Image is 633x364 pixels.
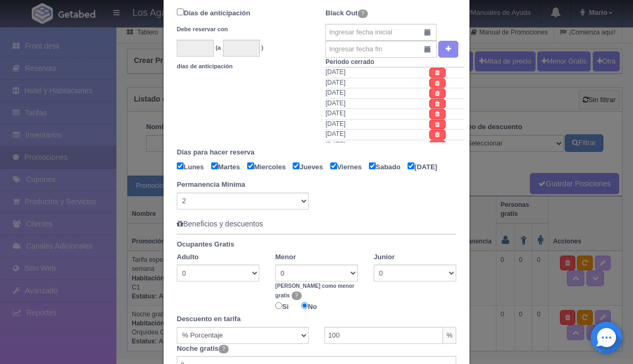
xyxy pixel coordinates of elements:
h5: Beneficios y descuentos [177,220,456,228]
label: Días para hacer reserva [169,148,464,158]
input: Ingresar fecha fin [325,41,437,58]
input: No [301,302,308,309]
label: Miercoles [247,160,291,172]
label: Si [275,300,288,312]
b: [PERSON_NAME] como menor gratis [275,283,354,298]
input: Ingresar fecha inicial [325,24,437,41]
label: Viernes [330,160,367,172]
label: Días de anticipación [177,5,250,37]
td: [DATE] [325,98,429,109]
input: Jueves [293,162,300,169]
small: ) [261,44,264,51]
span: % [443,327,456,344]
td: [DATE] [325,130,429,140]
input: Martes [211,162,218,169]
input: Días de anticipación Debe reservar con [177,8,184,15]
td: [DATE] [325,119,429,130]
small: (a [215,44,221,51]
span: ? [358,10,368,18]
label: Menor [275,252,296,262]
label: Ocupantes Gratis [169,240,464,250]
label: No [291,300,317,312]
label: Junior [374,252,395,262]
th: Periodo cerrado [325,58,429,67]
label: Descuento en tarifa [177,314,241,324]
label: [DATE] [408,160,442,172]
input: Cantidad [324,327,443,344]
input: Miercoles [247,162,254,169]
input: Sabado [369,162,376,169]
small: Debe reservar con [177,26,228,32]
input: Lunes [177,162,184,169]
td: [DATE] [325,67,429,78]
input: Si [275,302,282,309]
label: Sabado [369,160,406,172]
label: Lunes [177,160,209,172]
label: Adulto [177,252,198,262]
td: [DATE] [325,78,429,88]
label: Noche gratis [177,344,219,354]
small: días de anticipación [177,63,233,69]
label: Jueves [293,160,328,172]
td: [DATE] [325,140,429,150]
input: [DATE] [408,162,414,169]
td: [DATE] [325,88,429,99]
label: Permanencia Mínima [177,180,245,190]
span: ? [292,292,302,300]
span: ? [219,345,229,353]
label: Black Out [325,5,368,21]
td: [DATE] [325,109,429,120]
input: Viernes [330,162,337,169]
label: Martes [211,160,246,172]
